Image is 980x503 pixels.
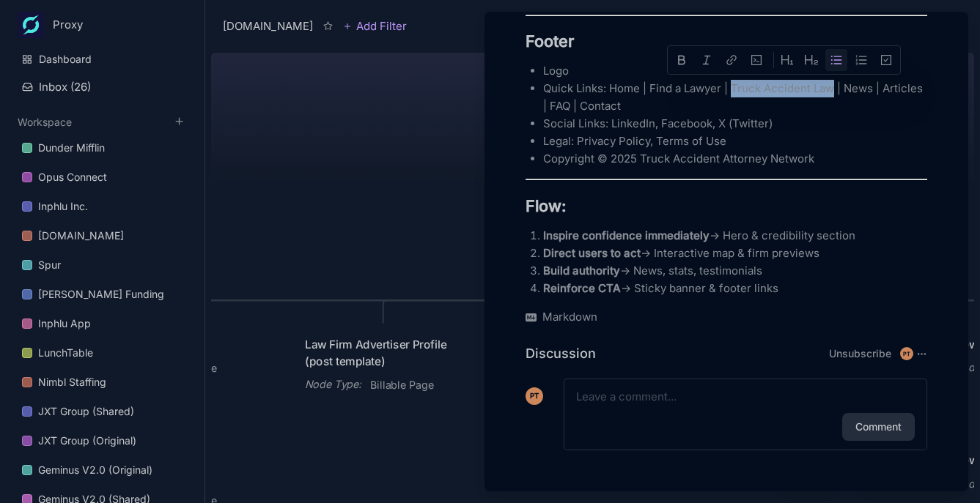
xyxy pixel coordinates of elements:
p: Legal: Privacy Policy, Terms of Use [543,133,927,150]
strong: Flow: [526,196,567,215]
strong: Build authority [543,264,620,277]
p: Copyright © 2025 Truck Accident Attorney Network [543,150,927,168]
div: PT [900,347,913,360]
p: Logo [543,62,927,80]
div: Markdown [526,308,927,326]
p: → Sticky banner & footer links [543,280,927,297]
strong: Inspire confidence immediately [543,228,710,242]
p: → Interactive map & firm previews [543,245,927,262]
button: Unsubscribe [829,347,891,360]
p: → Hero & credibility section [543,227,927,245]
strong: Footer [526,31,574,51]
button: Comment [842,413,915,441]
h4: Discussion [526,345,596,362]
p: Quick Links: Home | Find a Lawyer | Truck Accident Law | News | Articles | FAQ | Contact [543,80,927,115]
strong: Reinforce CTA [543,281,621,295]
strong: Direct users to act [543,246,641,260]
div: PT [526,387,543,405]
p: Social Links: LinkedIn, Facebook, X (Twitter) [543,115,927,133]
p: → News, stats, testimonials [543,262,927,280]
